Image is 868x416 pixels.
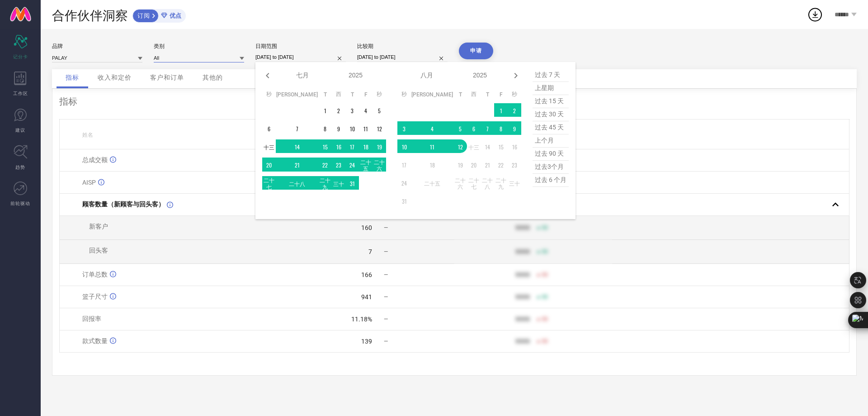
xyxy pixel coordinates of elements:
[332,103,345,117] td: 2025年7月2日星期三
[481,139,494,153] td: 2025年8月14日，星期四
[357,43,373,49] font: 比较期
[359,121,373,135] td: 2025年7月11日，星期五
[535,163,564,170] font: 过去3个月
[470,48,482,54] font: 申请
[542,249,548,255] font: 50
[345,90,359,99] th: 周四
[154,43,165,49] font: 类别
[364,91,368,98] font: F
[467,158,481,171] td: 2025年8月20日星期三
[542,272,548,278] font: 50
[515,248,530,255] div: 9999
[508,176,521,190] td: 2025年8月30日星期六
[332,176,345,190] td: 2025年7月30日，星期三
[384,294,388,300] font: —
[52,43,63,49] font: 品牌
[403,124,406,132] font: 3
[345,158,359,172] td: 2025年7月24日，星期四
[318,158,332,172] td: 2025 年 7 月 22 日，星期二
[535,84,554,91] font: 上星期
[471,91,476,97] font: 西
[471,161,476,168] font: 20
[494,103,508,117] td: 2025年8月1日，星期五
[411,176,453,190] td: 2025年8月25日星期一
[89,223,108,230] font: 新客户
[318,139,332,153] td: 2025 年 7 月 15 日，星期二
[373,139,386,153] td: 2025年7月19日星期六
[515,316,530,323] div: 9999
[359,158,373,172] td: 2025年7月25日，星期五
[361,271,372,278] div: 166
[357,53,448,62] input: 选择比较期
[411,139,453,153] td: 2025年8月11日星期一
[500,106,502,114] font: 1
[361,224,372,231] font: 160
[535,137,554,144] font: 上个月
[351,91,354,98] font: T
[430,161,435,168] font: 18
[512,143,517,150] font: 16
[384,249,388,255] font: —
[262,139,276,153] td: 2025年7月13日星期日
[332,139,345,153] td: 2025年7月16日星期三
[515,271,530,278] div: 9999
[264,176,274,190] font: 二十七
[10,200,30,206] font: 前轮驱动
[508,90,521,99] th: 周六
[170,12,181,19] font: 优点
[332,90,345,99] th: 周三
[363,143,368,150] font: 18
[377,143,382,150] font: 19
[363,124,368,132] font: 11
[345,176,359,190] td: 2025年7月31日，星期四
[494,176,508,190] td: 2025年8月29日，星期五
[402,143,407,150] font: 10
[82,201,165,208] font: 顾客数量（新顾客与回头客）
[453,139,467,153] td: 2025 年 8 月 12 日，星期二
[359,103,373,117] td: 2025年7月4日，星期五
[132,7,186,23] a: 订阅优点
[453,90,467,99] th: 周二
[350,124,355,132] font: 10
[384,272,388,278] font: —
[266,91,272,97] font: 秒
[512,91,517,97] font: 秒
[481,121,494,135] td: 2025年8月7日星期四
[459,43,493,59] button: 申请
[486,124,489,132] font: 7
[485,143,490,150] font: 14
[262,70,273,81] div: 上个月
[345,121,359,135] td: 2025年7月10日，星期四
[508,103,521,117] td: 2025年8月2日星期六
[137,12,150,19] font: 订阅
[384,338,388,344] font: —
[373,103,386,117] td: 2025年7月5日星期六
[373,90,386,99] th: 周六
[296,124,298,132] font: 7
[15,126,25,133] font: 建议
[402,161,406,168] font: 17
[481,176,494,190] td: 2025年8月28日星期四
[318,121,332,135] td: 2025 年 7 月 8 日，星期二
[515,338,530,345] div: 9999
[350,143,354,150] font: 17
[361,293,372,301] font: 941
[513,106,516,114] font: 2
[411,91,453,98] font: [PERSON_NAME]
[535,150,564,157] font: 过去 90 天
[453,176,467,190] td: 2025 年 8 月 26 日，星期二
[535,71,560,78] font: 过去 7 天
[289,179,305,187] font: 二十八
[411,158,453,171] td: 2025年8月18日星期一
[467,139,481,153] td: 2025年8月13日星期三
[203,74,223,81] font: 其他的
[320,176,330,190] font: 二十九
[508,121,521,135] td: 2025年8月9日星期六
[82,156,108,163] font: 总成交额
[351,316,372,323] font: 11.18%
[82,293,108,300] font: 篮子尺寸
[515,224,530,231] div: 9999
[453,158,467,171] td: 2025 年 8 月 19 日，星期二
[350,179,355,187] font: 31
[324,106,326,114] font: 1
